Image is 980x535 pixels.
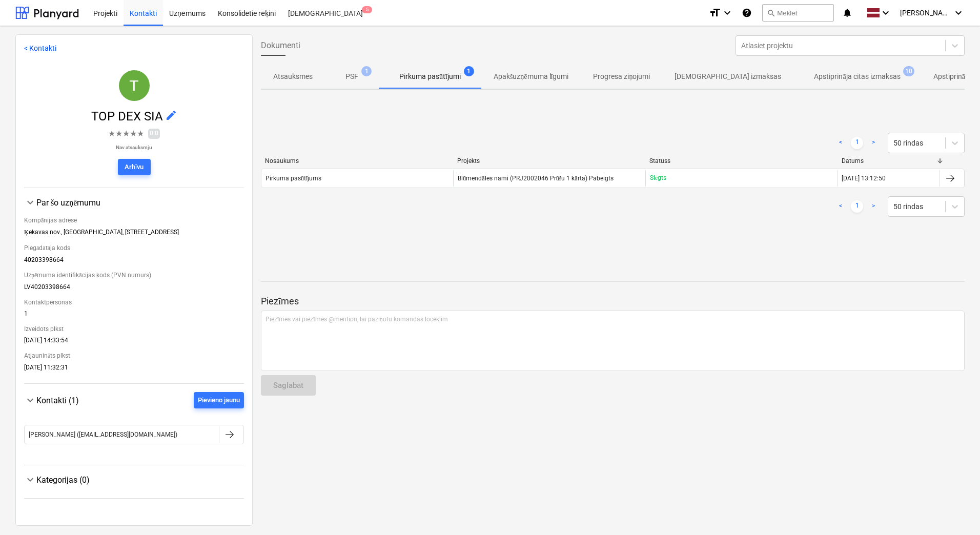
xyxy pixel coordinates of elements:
[24,196,36,209] span: keyboard_arrow_down
[900,9,951,17] span: [PERSON_NAME]
[742,7,752,19] i: Zināšanu pamats
[650,174,666,182] p: Slēgts
[649,157,833,164] div: Statuss
[119,70,150,101] div: TOP
[36,198,244,208] div: Par šo uzņēmumu
[24,310,244,321] div: 1
[36,396,79,405] span: Kontakti (1)
[24,256,244,267] div: 40203398664
[464,66,474,76] span: 1
[345,71,358,82] p: PSF
[362,6,372,13] span: 5
[24,474,36,486] span: keyboard_arrow_down
[194,392,244,408] button: Pievieno jaunu
[675,71,781,82] p: [DEMOGRAPHIC_DATA] izmaksas
[842,157,936,164] div: Datums
[24,44,56,52] a: < Kontakti
[762,4,834,22] button: Meklēt
[834,137,847,149] a: Previous page
[29,431,177,438] div: [PERSON_NAME] ([EMAIL_ADDRESS][DOMAIN_NAME])
[165,109,177,121] span: edit
[137,128,144,140] span: ★
[265,157,449,164] div: Nosaukums
[361,66,372,76] span: 1
[24,240,244,256] div: Piegādātāja kods
[24,474,244,486] div: Kategorijas (0)
[593,71,650,82] p: Progresa ziņojumi
[709,7,721,19] i: format_size
[273,71,313,82] p: Atsauksmes
[118,159,151,175] button: Arhīvu
[867,200,880,213] a: Next page
[130,128,137,140] span: ★
[24,394,36,406] span: keyboard_arrow_down
[458,175,613,182] span: Blūmendāles nami (PRJ2002046 Prūšu 1 kārta) Pabeigts
[457,157,641,164] div: Projekts
[880,7,892,19] i: keyboard_arrow_down
[261,295,965,307] p: Piezīmes
[24,392,244,408] div: Kontakti (1)Pievieno jaunu
[842,175,886,182] div: [DATE] 13:12:50
[903,66,914,76] span: 10
[24,209,244,375] div: Par šo uzņēmumu
[129,77,138,94] span: T
[198,395,240,406] div: Pievieno jaunu
[125,161,144,173] div: Arhīvu
[851,137,863,149] a: Page 1 is your current page
[494,71,569,82] p: Apakšuzņēmuma līgumi
[24,486,244,490] div: Kategorijas (0)
[24,364,244,375] div: [DATE] 11:32:31
[834,200,847,213] a: Previous page
[952,7,965,19] i: keyboard_arrow_down
[399,71,461,82] p: Pirkuma pasūtījumi
[24,283,244,295] div: LV40203398664
[929,486,980,535] iframe: Chat Widget
[24,196,244,209] div: Par šo uzņēmumu
[108,128,115,140] span: ★
[24,267,244,283] div: Uzņēmuma identifikācijas kods (PVN numurs)
[842,7,852,19] i: notifications
[36,475,244,485] div: Kategorijas (0)
[91,109,165,124] span: TOP DEX SIA
[24,295,244,310] div: Kontaktpersonas
[814,71,900,82] p: Apstiprināja citas izmaksas
[122,128,130,140] span: ★
[261,39,300,52] span: Dokumenti
[767,9,775,17] span: search
[24,348,244,364] div: Atjaunināts plkst
[24,337,244,348] div: [DATE] 14:33:54
[266,175,321,182] div: Pirkuma pasūtījums
[108,144,160,151] p: Nav atsauksmju
[867,137,880,149] a: Next page
[148,129,160,138] span: 0.0
[24,213,244,229] div: Kompānijas adrese
[24,321,244,337] div: Izveidots plkst
[851,200,863,213] a: Page 1 is your current page
[24,408,244,457] div: Kontakti (1)Pievieno jaunu
[115,128,122,140] span: ★
[721,7,733,19] i: keyboard_arrow_down
[24,229,244,240] div: Ķekavas nov., [GEOGRAPHIC_DATA], [STREET_ADDRESS]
